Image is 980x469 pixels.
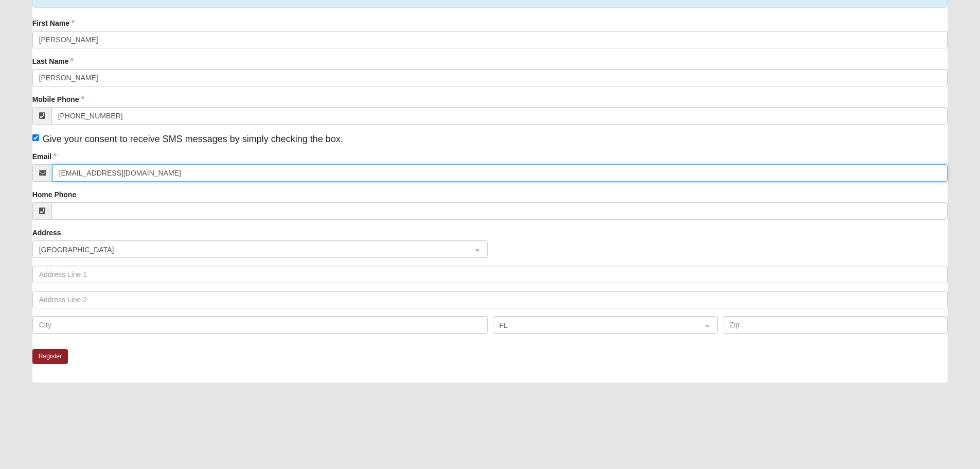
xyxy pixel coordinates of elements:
[32,189,77,200] label: Home Phone
[32,134,39,141] input: Give your consent to receive SMS messages by simply checking the box.
[39,244,462,255] span: United States
[500,320,692,331] span: FL
[32,291,948,308] input: Address Line 2
[43,134,343,144] span: Give your consent to receive SMS messages by simply checking the box.
[32,228,61,238] label: Address
[32,94,84,105] label: Mobile Phone
[32,266,948,283] input: Address Line 1
[32,18,75,28] label: First Name
[32,151,57,162] label: Email
[32,349,68,364] button: Register
[723,316,948,334] input: Zip
[32,56,74,66] label: Last Name
[32,316,488,334] input: City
